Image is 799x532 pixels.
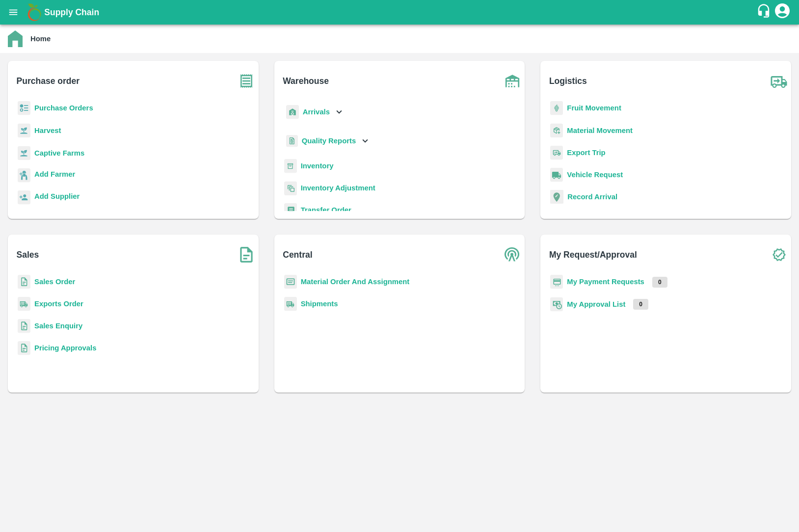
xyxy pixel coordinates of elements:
[44,7,99,17] b: Supply Chain
[550,146,563,160] img: delivery
[18,275,30,289] img: sales
[500,69,525,93] img: warehouse
[549,74,587,88] b: Logistics
[284,275,297,289] img: centralMaterial
[567,149,605,157] a: Export Trip
[34,300,83,308] a: Exports Order
[17,74,80,88] b: Purchase order
[301,300,338,308] a: Shipments
[767,69,791,93] img: truck
[234,242,259,267] img: soSales
[2,1,25,24] button: open drawer
[18,190,30,205] img: supplier
[284,159,297,173] img: whInventory
[767,242,791,267] img: check
[234,69,259,93] img: purchase
[301,162,334,170] a: Inventory
[286,135,298,147] img: qualityReport
[303,108,330,116] b: Arrivals
[567,193,617,201] a: Record Arrival
[34,322,82,330] a: Sales Enquiry
[550,168,563,182] img: vehicle
[34,344,96,352] a: Pricing Approvals
[301,278,410,286] a: Material Order And Assignment
[34,278,75,286] a: Sales Order
[550,123,563,138] img: material
[18,168,30,183] img: farmer
[17,248,39,262] b: Sales
[8,30,23,47] img: home
[567,104,621,112] a: Fruit Movement
[302,137,356,145] b: Quality Reports
[34,149,84,157] a: Captive Farms
[284,297,297,311] img: shipments
[34,192,80,200] b: Add Supplier
[550,190,563,204] img: recordArrival
[301,184,375,192] a: Inventory Adjustment
[549,248,637,262] b: My Request/Approval
[550,297,563,312] img: approval
[567,171,623,179] a: Vehicle Request
[633,299,648,310] p: 0
[18,146,30,160] img: harvest
[34,170,75,178] b: Add Farmer
[284,131,371,151] div: Quality Reports
[34,104,93,112] a: Purchase Orders
[652,277,667,288] p: 0
[18,319,30,333] img: sales
[18,341,30,355] img: sales
[284,181,297,195] img: inventory
[30,35,51,43] b: Home
[550,275,563,289] img: payment
[284,203,297,217] img: whTransfer
[34,127,61,134] a: Harvest
[18,123,30,138] img: harvest
[550,101,563,115] img: fruit
[44,5,756,19] a: Supply Chain
[773,2,791,23] div: account of current user
[756,3,773,21] div: customer-support
[567,127,633,134] a: Material Movement
[567,278,644,286] a: My Payment Requests
[286,105,299,119] img: whArrival
[567,300,625,308] a: My Approval List
[25,2,44,22] img: logo
[284,101,345,123] div: Arrivals
[283,248,312,262] b: Central
[283,74,329,88] b: Warehouse
[34,169,75,182] a: Add Farmer
[301,206,351,214] a: Transfer Order
[34,191,80,204] a: Add Supplier
[18,297,30,311] img: shipments
[18,101,30,115] img: reciept
[500,242,525,267] img: central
